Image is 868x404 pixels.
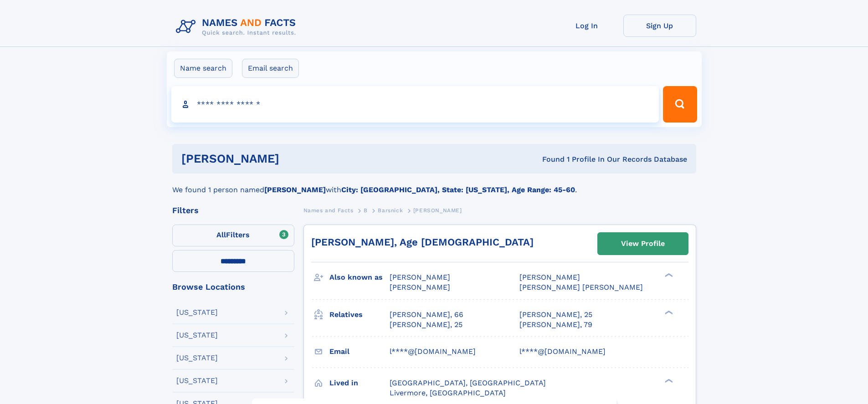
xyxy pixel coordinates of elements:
[378,207,403,214] span: Barsnick
[364,207,368,214] span: B
[519,273,580,281] span: [PERSON_NAME]
[172,283,294,291] div: Browse Locations
[242,59,299,78] label: Email search
[390,389,506,397] span: Livermore, [GEOGRAPHIC_DATA]
[303,205,354,216] a: Names and Facts
[172,206,294,215] div: Filters
[176,377,218,384] div: [US_STATE]
[519,283,643,291] span: [PERSON_NAME] [PERSON_NAME]
[519,310,592,320] a: [PERSON_NAME], 25
[390,378,546,387] span: [GEOGRAPHIC_DATA], [GEOGRAPHIC_DATA]
[181,153,411,164] h1: [PERSON_NAME]
[176,309,218,316] div: [US_STATE]
[598,233,688,255] a: View Profile
[172,225,294,246] label: Filters
[411,154,687,164] div: Found 1 Profile In Our Records Database
[172,174,696,195] div: We found 1 person named with .
[264,185,326,194] b: [PERSON_NAME]
[390,273,450,281] span: [PERSON_NAME]
[390,320,462,330] a: [PERSON_NAME], 25
[364,205,368,216] a: B
[519,320,592,330] a: [PERSON_NAME], 79
[176,332,218,339] div: [US_STATE]
[329,375,390,391] h3: Lived in
[172,15,303,39] img: Logo Names and Facts
[663,309,673,315] div: ❯
[621,233,665,254] div: View Profile
[663,378,673,384] div: ❯
[216,230,226,239] span: All
[311,236,534,248] a: [PERSON_NAME], Age [DEMOGRAPHIC_DATA]
[623,15,696,37] a: Sign Up
[174,59,232,78] label: Name search
[663,86,697,123] button: Search Button
[390,310,463,320] a: [PERSON_NAME], 66
[378,205,403,216] a: Barsnick
[663,272,673,278] div: ❯
[329,270,390,285] h3: Also known as
[413,207,462,214] span: [PERSON_NAME]
[390,283,450,291] span: [PERSON_NAME]
[341,185,575,194] b: City: [GEOGRAPHIC_DATA], State: [US_STATE], Age Range: 45-60
[176,354,218,362] div: [US_STATE]
[171,86,659,123] input: search input
[329,307,390,322] h3: Relatives
[550,15,623,37] a: Log In
[329,344,390,359] h3: Email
